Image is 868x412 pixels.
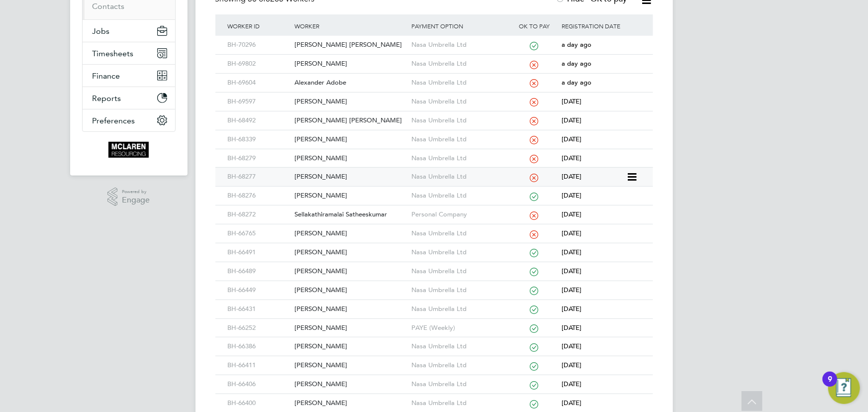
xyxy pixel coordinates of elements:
div: Nasa Umbrella Ltd [409,130,509,149]
div: Nasa Umbrella Ltd [409,55,509,73]
a: BH-66406[PERSON_NAME]Nasa Umbrella Ltd[DATE] [225,375,643,383]
span: a day ago [562,40,591,49]
a: BH-68276[PERSON_NAME]Nasa Umbrella Ltd[DATE] [225,186,643,195]
div: Nasa Umbrella Ltd [409,187,509,205]
div: [PERSON_NAME] [292,93,409,111]
span: [DATE] [562,97,581,105]
div: Sellakathiramalai Satheeskumar [292,206,409,224]
a: Contacts [93,1,125,11]
div: [PERSON_NAME] [292,356,409,375]
div: Personal Company [409,206,509,224]
div: Nasa Umbrella Ltd [409,243,509,262]
div: Nasa Umbrella Ltd [409,281,509,300]
div: Nasa Umbrella Ltd [409,111,509,130]
div: [PERSON_NAME] [292,375,409,394]
div: Worker [292,14,409,37]
div: [PERSON_NAME] [292,55,409,73]
div: BH-66411 [225,356,292,375]
a: Powered byEngage [107,188,150,206]
div: BH-66489 [225,262,292,281]
div: Nasa Umbrella Ltd [409,149,509,168]
div: Alexander Adobe [292,74,409,92]
div: [PERSON_NAME] [292,168,409,186]
a: BH-70296[PERSON_NAME] [PERSON_NAME]Nasa Umbrella Ltda day ago [225,35,643,44]
div: BH-68277 [225,168,292,186]
a: BH-66449[PERSON_NAME]Nasa Umbrella Ltd[DATE] [225,281,643,289]
a: BH-66489[PERSON_NAME]Nasa Umbrella Ltd[DATE] [225,262,643,270]
span: Preferences [93,116,135,125]
div: [PERSON_NAME] [PERSON_NAME] [292,36,409,54]
div: [PERSON_NAME] [292,262,409,281]
div: BH-66386 [225,337,292,356]
div: BH-68339 [225,130,292,149]
a: BH-66431[PERSON_NAME]Nasa Umbrella Ltd[DATE] [225,300,643,308]
div: Nasa Umbrella Ltd [409,375,509,394]
div: [PERSON_NAME] [292,337,409,356]
div: Nasa Umbrella Ltd [409,300,509,318]
span: Jobs [93,26,110,36]
div: BH-66449 [225,281,292,300]
span: [DATE] [562,342,581,350]
div: BH-70296 [225,36,292,54]
div: [PERSON_NAME] [292,187,409,205]
div: BH-68272 [225,206,292,224]
div: Nasa Umbrella Ltd [409,168,509,186]
img: mclaren-logo-retina.png [108,142,149,158]
button: Open Resource Center, 9 new notifications [828,372,860,404]
a: BH-68339[PERSON_NAME]Nasa Umbrella Ltd[DATE] [225,130,643,138]
span: Timesheets [93,49,134,58]
span: a day ago [562,59,591,68]
div: Nasa Umbrella Ltd [409,36,509,54]
span: [DATE] [562,229,581,237]
button: Timesheets [83,42,175,64]
a: BH-68272Sellakathiramalai SatheeskumarPersonal Company[DATE] [225,205,643,213]
div: BH-66491 [225,243,292,262]
span: Powered by [122,188,150,196]
a: BH-66400[PERSON_NAME]Nasa Umbrella Ltd[DATE] [225,394,643,402]
div: BH-66431 [225,300,292,318]
a: BH-68279[PERSON_NAME]Nasa Umbrella Ltd[DATE] [225,149,643,157]
div: Nasa Umbrella Ltd [409,74,509,92]
span: [DATE] [562,323,581,332]
div: OK to pay [509,14,560,37]
div: Payment Option [409,14,509,37]
a: BH-69802[PERSON_NAME]Nasa Umbrella Ltda day ago [225,54,643,63]
span: Finance [93,71,120,81]
span: [DATE] [562,210,581,218]
button: Jobs [83,20,175,42]
div: Nasa Umbrella Ltd [409,224,509,243]
a: BH-68277[PERSON_NAME]Nasa Umbrella Ltd[DATE] [225,167,626,176]
div: BH-68276 [225,187,292,205]
div: [PERSON_NAME] [292,130,409,149]
div: [PERSON_NAME] [292,281,409,300]
div: BH-66406 [225,375,292,394]
div: BH-66765 [225,224,292,243]
span: [DATE] [562,172,581,181]
div: BH-69802 [225,55,292,73]
div: [PERSON_NAME] [292,149,409,168]
div: BH-68279 [225,149,292,168]
a: BH-66765[PERSON_NAME]Nasa Umbrella Ltd[DATE] [225,224,643,232]
a: BH-66491[PERSON_NAME]Nasa Umbrella Ltd[DATE] [225,243,643,251]
span: [DATE] [562,116,581,124]
div: Nasa Umbrella Ltd [409,337,509,356]
span: [DATE] [562,191,581,200]
a: BH-69597[PERSON_NAME]Nasa Umbrella Ltd[DATE] [225,92,643,101]
div: Nasa Umbrella Ltd [409,262,509,281]
span: [DATE] [562,305,581,313]
span: a day ago [562,78,591,87]
span: [DATE] [562,286,581,294]
a: BH-69604Alexander AdobeNasa Umbrella Ltda day ago [225,73,643,82]
a: BH-66252[PERSON_NAME]PAYE (Weekly)[DATE] [225,318,643,327]
div: [PERSON_NAME] [292,319,409,337]
div: BH-69604 [225,74,292,92]
div: Nasa Umbrella Ltd [409,93,509,111]
div: [PERSON_NAME] [PERSON_NAME] [292,111,409,130]
div: BH-68492 [225,111,292,130]
span: [DATE] [562,380,581,388]
span: [DATE] [562,399,581,407]
div: PAYE (Weekly) [409,319,509,337]
span: [DATE] [562,154,581,162]
a: BH-66411[PERSON_NAME]Nasa Umbrella Ltd[DATE] [225,356,643,364]
a: BH-68492[PERSON_NAME] [PERSON_NAME]Nasa Umbrella Ltd[DATE] [225,111,643,119]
